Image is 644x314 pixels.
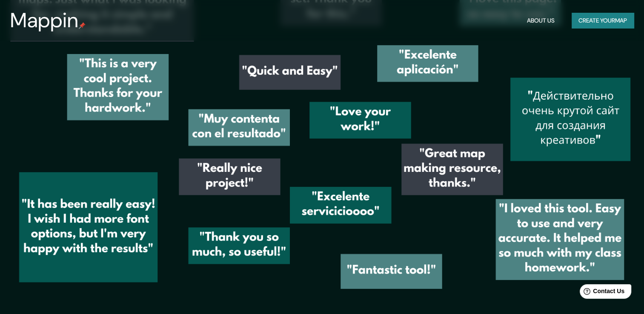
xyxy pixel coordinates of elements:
h3: Mappin [10,9,79,32]
button: About Us [524,13,558,29]
iframe: Help widget launcher [568,281,635,305]
button: Create yourmap [572,13,634,29]
img: mappin-pin [79,22,86,29]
